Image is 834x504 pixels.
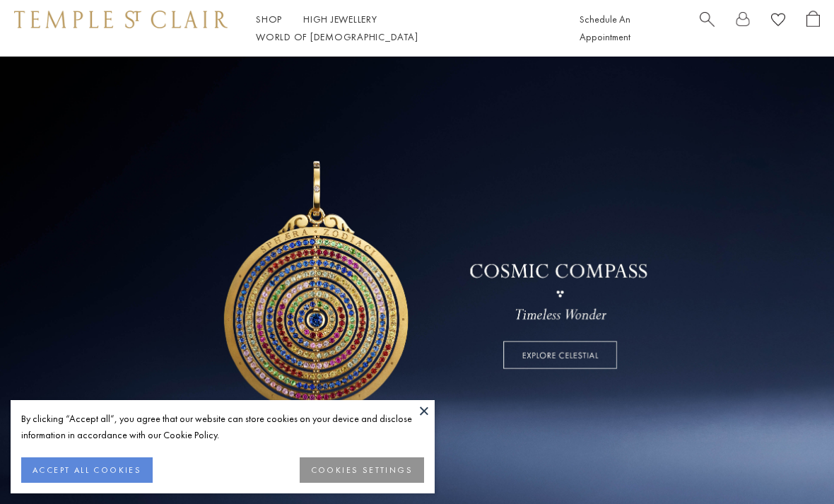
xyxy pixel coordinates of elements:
[771,11,785,33] a: View Wishlist
[256,11,548,46] nav: Main navigation
[256,13,282,25] a: ShopShop
[763,438,820,490] iframe: Gorgias live chat messenger
[580,13,630,43] a: Schedule An Appointment
[700,11,715,46] a: Search
[21,457,153,483] button: ACCEPT ALL COOKIES
[256,30,418,43] a: World of [DEMOGRAPHIC_DATA]World of [DEMOGRAPHIC_DATA]
[303,13,377,25] a: High JewelleryHigh Jewellery
[806,11,820,46] a: Open Shopping Bag
[300,457,424,483] button: COOKIES SETTINGS
[21,411,424,443] div: By clicking “Accept all”, you agree that our website can store cookies on your device and disclos...
[14,11,228,28] img: Temple St. Clair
